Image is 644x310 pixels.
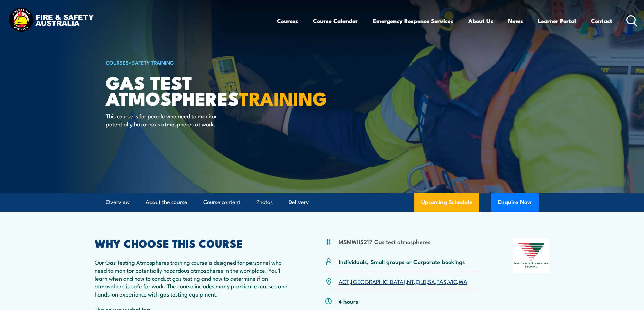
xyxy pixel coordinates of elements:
a: [GEOGRAPHIC_DATA] [351,277,405,285]
a: Course content [203,193,240,211]
a: TAS [437,277,447,285]
a: SA [428,277,435,285]
a: About Us [468,12,493,30]
a: Emergency Response Services [373,12,453,30]
h1: Gas Test Atmospheres [106,74,273,106]
a: WA [459,277,467,285]
p: , , , , , , , [339,278,467,285]
a: NT [407,277,414,285]
a: VIC [448,277,457,285]
p: Individuals, Small groups or Corporate bookings [339,258,465,265]
a: Delivery [289,193,309,211]
li: MSMWHS217 Gas test atmospheres [339,237,430,245]
a: Upcoming Schedule [414,193,479,212]
button: Enquire Now [491,193,539,212]
p: Our Gas Testing Atmospheres training course is designed for personnel who need to monitor potenti... [95,258,292,298]
a: Contact [591,12,612,30]
a: ACT [339,277,349,285]
strong: TRAINING [239,84,327,112]
a: Photos [256,193,273,211]
a: Safety Training [132,59,174,66]
a: Course Calendar [313,12,358,30]
a: About the course [146,193,187,211]
img: Nationally Recognised Training logo. [513,238,550,273]
h2: WHY CHOOSE THIS COURSE [95,238,292,248]
a: QLD [416,277,426,285]
a: News [508,12,523,30]
a: Overview [106,193,130,211]
a: Courses [277,12,298,30]
h6: > [106,58,273,66]
a: Learner Portal [538,12,576,30]
p: This course is for people who need to monitor potentially hazardous atmospheres at work. [106,112,229,128]
a: COURSES [106,59,129,66]
p: 4 hours [339,297,358,305]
